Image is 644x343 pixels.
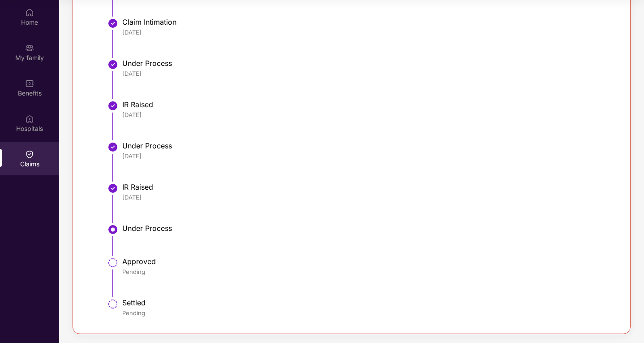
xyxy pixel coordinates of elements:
div: Pending [122,268,610,276]
div: Under Process [122,141,610,150]
div: [DATE] [122,152,610,160]
div: Approved [122,257,610,266]
img: svg+xml;base64,PHN2ZyBpZD0iU3RlcC1Eb25lLTMyeDMyIiB4bWxucz0iaHR0cDovL3d3dy53My5vcmcvMjAwMC9zdmciIH... [107,183,118,194]
div: Pending [122,309,610,317]
div: [DATE] [122,111,610,119]
div: [DATE] [122,193,610,201]
div: Under Process [122,224,610,233]
img: svg+xml;base64,PHN2ZyBpZD0iSG9zcGl0YWxzIiB4bWxucz0iaHR0cDovL3d3dy53My5vcmcvMjAwMC9zdmciIHdpZHRoPS... [25,114,34,123]
img: svg+xml;base64,PHN2ZyBpZD0iU3RlcC1Eb25lLTMyeDMyIiB4bWxucz0iaHR0cDovL3d3dy53My5vcmcvMjAwMC9zdmciIH... [107,18,118,29]
img: svg+xml;base64,PHN2ZyBpZD0iU3RlcC1Eb25lLTMyeDMyIiB4bWxucz0iaHR0cDovL3d3dy53My5vcmcvMjAwMC9zdmciIH... [107,100,118,111]
img: svg+xml;base64,PHN2ZyBpZD0iU3RlcC1QZW5kaW5nLTMyeDMyIiB4bWxucz0iaHR0cDovL3d3dy53My5vcmcvMjAwMC9zdm... [107,257,118,268]
img: svg+xml;base64,PHN2ZyBpZD0iSG9tZSIgeG1sbnM9Imh0dHA6Ly93d3cudzMub3JnLzIwMDAvc3ZnIiB3aWR0aD0iMjAiIG... [25,8,34,17]
img: svg+xml;base64,PHN2ZyBpZD0iU3RlcC1QZW5kaW5nLTMyeDMyIiB4bWxucz0iaHR0cDovL3d3dy53My5vcmcvMjAwMC9zdm... [107,299,118,309]
img: svg+xml;base64,PHN2ZyBpZD0iU3RlcC1Eb25lLTMyeDMyIiB4bWxucz0iaHR0cDovL3d3dy53My5vcmcvMjAwMC9zdmciIH... [107,142,118,152]
div: Settled [122,298,610,307]
div: [DATE] [122,69,610,78]
img: svg+xml;base64,PHN2ZyB3aWR0aD0iMjAiIGhlaWdodD0iMjAiIHZpZXdCb3g9IjAgMCAyMCAyMCIgZmlsbD0ibm9uZSIgeG... [25,43,34,52]
img: svg+xml;base64,PHN2ZyBpZD0iU3RlcC1Eb25lLTMyeDMyIiB4bWxucz0iaHR0cDovL3d3dy53My5vcmcvMjAwMC9zdmciIH... [107,59,118,70]
div: [DATE] [122,28,610,36]
img: svg+xml;base64,PHN2ZyBpZD0iQmVuZWZpdHMiIHhtbG5zPSJodHRwOi8vd3d3LnczLm9yZy8yMDAwL3N2ZyIgd2lkdGg9Ij... [25,79,34,88]
div: Under Process [122,59,610,68]
div: IR Raised [122,182,610,191]
img: svg+xml;base64,PHN2ZyBpZD0iQ2xhaW0iIHhtbG5zPSJodHRwOi8vd3d3LnczLm9yZy8yMDAwL3N2ZyIgd2lkdGg9IjIwIi... [25,150,34,159]
div: Claim Intimation [122,17,610,26]
img: svg+xml;base64,PHN2ZyBpZD0iU3RlcC1BY3RpdmUtMzJ4MzIiIHhtbG5zPSJodHRwOi8vd3d3LnczLm9yZy8yMDAwL3N2Zy... [107,224,118,235]
div: IR Raised [122,100,610,109]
